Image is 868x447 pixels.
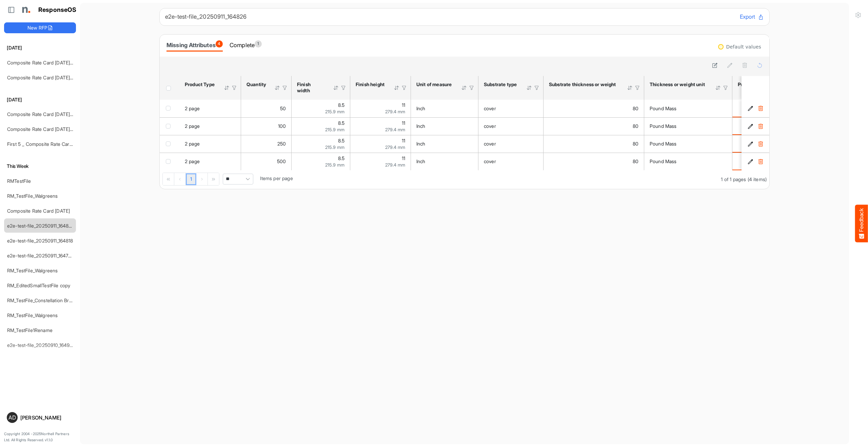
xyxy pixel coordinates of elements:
[757,158,764,165] button: Delete
[208,173,219,185] div: Go to last page
[416,141,426,147] span: Inch
[292,100,350,117] td: 8.5 is template cell Column Header httpsnorthellcomontologiesmapping-rulesmeasurementhasfinishsiz...
[297,81,324,94] div: Finish width
[650,81,706,88] div: Thickness or weight unit
[401,85,407,91] div: Filter Icon
[650,105,677,111] span: Pound Mass
[185,158,200,164] span: 2 page
[160,117,179,135] td: checkbox
[241,100,292,117] td: 50 is template cell Column Header httpsnorthellcomontologiesmapping-rulesorderhasquantity
[4,96,76,103] h6: [DATE]
[4,44,76,52] h6: [DATE]
[416,158,426,164] span: Inch
[385,162,405,168] span: 279.4 mm
[478,135,544,153] td: cover is template cell Column Header httpsnorthellcomontologiesmapping-rulesmaterialhassubstratem...
[350,117,411,135] td: 11 is template cell Column Header httpsnorthellcomontologiesmapping-rulesmeasurementhasfinishsize...
[278,123,286,129] span: 100
[633,158,638,164] span: 80
[478,153,544,170] td: cover is template cell Column Header httpsnorthellcomontologiesmapping-rulesmaterialhassubstratem...
[484,158,496,164] span: cover
[280,105,286,111] span: 50
[633,123,638,129] span: 80
[723,85,729,91] div: Filter Icon
[160,100,179,117] td: checkbox
[185,81,215,88] div: Product Type
[742,153,771,170] td: 6c479956-f9b2-4131-968b-4cfe56a45c10 is template cell Column Header
[7,208,70,214] a: Composite Rate Card [DATE]
[223,174,253,184] span: Pagerdropdown
[732,135,793,153] td: is template cell Column Header httpsnorthellcomontologiesmapping-rulesmanufacturinghasprintedsides
[174,173,186,185] div: Go to previous page
[356,81,385,88] div: Finish height
[650,141,677,147] span: Pound Mass
[726,44,761,49] div: Default values
[534,85,540,91] div: Filter Icon
[544,135,644,153] td: 80 is template cell Column Header httpsnorthellcomontologiesmapping-rulesmaterialhasmaterialthick...
[416,105,426,111] span: Inch
[350,100,411,117] td: 11 is template cell Column Header httpsnorthellcomontologiesmapping-rulesmeasurementhasfinishsize...
[196,173,208,185] div: Go to next page
[7,238,73,244] a: e2e-test-file_20250911_164818
[7,342,76,348] a: e2e-test-file_20250910_164946
[732,100,793,117] td: is template cell Column Header httpsnorthellcomontologiesmapping-rulesmanufacturinghasprintedsides
[402,120,405,126] span: 11
[292,135,350,153] td: 8.5 is template cell Column Header httpsnorthellcomontologiesmapping-rulesmeasurementhasfinishsiz...
[186,173,196,186] a: Page 1 of 1 Pages
[7,75,118,80] a: Composite Rate Card [DATE] mapping test_deleted
[478,100,544,117] td: cover is template cell Column Header httpsnorthellcomontologiesmapping-rulesmaterialhassubstratem...
[385,144,405,150] span: 279.4 mm
[7,312,58,318] a: RM_TestFile_Walgreens
[185,105,200,111] span: 2 page
[544,117,644,135] td: 80 is template cell Column Header httpsnorthellcomontologiesmapping-rulesmaterialhasmaterialthick...
[740,13,764,21] button: Export
[350,135,411,153] td: 11 is template cell Column Header httpsnorthellcomontologiesmapping-rulesmeasurementhasfinishsize...
[402,138,405,143] span: 11
[292,117,350,135] td: 8.5 is template cell Column Header httpsnorthellcomontologiesmapping-rulesmeasurementhasfinishsiz...
[38,6,77,14] h1: ResponseOS
[8,415,16,420] span: AD
[4,22,76,33] button: New RFP
[7,268,58,273] a: RM_TestFile_Walgreens
[747,123,754,130] button: Edit
[4,431,76,443] p: Copyright 2004 - 2025 Northell Partners Ltd. All Rights Reserved. v 1.1.0
[20,415,73,420] div: [PERSON_NAME]
[255,40,262,47] span: 1
[644,153,732,170] td: Pound Mass is template cell Column Header httpsnorthellcomontologiesmapping-rulesmaterialhasmater...
[544,100,644,117] td: 80 is template cell Column Header httpsnorthellcomontologiesmapping-rulesmaterialhasmaterialthick...
[338,138,344,143] span: 8.5
[738,81,767,88] div: Printed sides
[163,173,174,185] div: Go to first page
[549,81,618,88] div: Substrate thickness or weight
[7,60,87,65] a: Composite Rate Card [DATE]_smaller
[179,153,241,170] td: 2 page is template cell Column Header product-type
[7,253,74,258] a: e2e-test-file_20250911_164738
[160,153,179,170] td: checkbox
[411,117,478,135] td: Inch is template cell Column Header httpsnorthellcomontologiesmapping-rulesmeasurementhasunitofme...
[241,117,292,135] td: 100 is template cell Column Header httpsnorthellcomontologiesmapping-rulesorderhasquantity
[338,120,344,126] span: 8.5
[7,193,58,199] a: RM_TestFile_Walgreens
[325,127,344,132] span: 215.9 mm
[484,105,496,111] span: cover
[166,40,223,50] div: Missing Attributes
[742,100,771,117] td: 8a577758-b8c3-49b3-aead-ec4896674840 is template cell Column Header
[7,178,31,184] a: RMTestFile
[402,102,405,108] span: 11
[325,109,344,114] span: 215.9 mm
[230,40,262,50] div: Complete
[165,14,734,20] h6: e2e-test-file_20250911_164826
[411,153,478,170] td: Inch is template cell Column Header httpsnorthellcomontologiesmapping-rulesmeasurementhasunitofme...
[179,135,241,153] td: 2 page is template cell Column Header product-type
[747,140,754,147] button: Edit
[416,123,426,129] span: Inch
[747,105,754,112] button: Edit
[402,155,405,161] span: 11
[231,85,237,91] div: Filter Icon
[7,111,87,117] a: Composite Rate Card [DATE]_smaller
[216,40,223,47] span: 4
[340,85,347,91] div: Filter Icon
[179,100,241,117] td: 2 page is template cell Column Header product-type
[325,144,344,150] span: 215.9 mm
[338,102,344,108] span: 8.5
[742,135,771,153] td: 1dd55d5c-9fe4-4344-94ba-c21c4b21c9ce is template cell Column Header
